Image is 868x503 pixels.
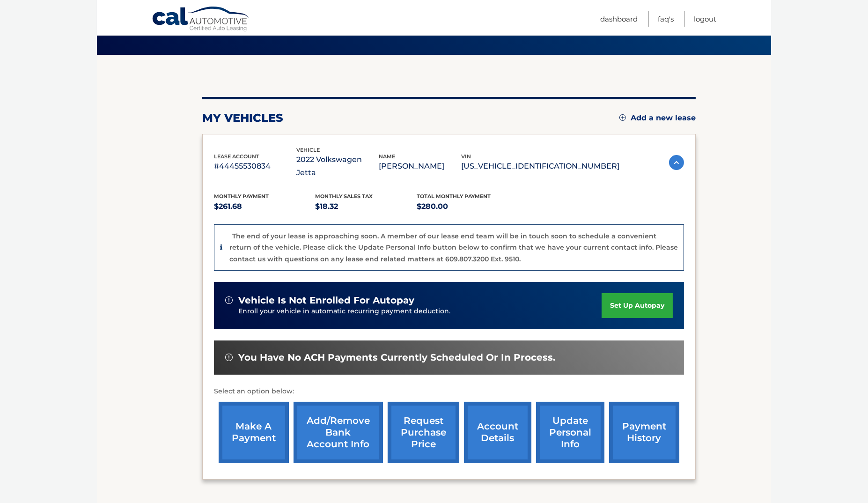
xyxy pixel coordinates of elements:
p: $280.00 [417,200,518,213]
p: [PERSON_NAME] [379,160,461,173]
span: Monthly sales Tax [316,193,373,200]
a: account details [464,402,531,463]
a: FAQ's [658,11,674,27]
span: vehicle is not enrolled for autopay [238,295,414,306]
span: Monthly Payment [214,193,269,200]
span: name [379,153,395,160]
a: set up autopay [602,293,673,318]
span: vin [461,153,471,160]
a: Logout [694,11,716,27]
p: $261.68 [214,200,316,213]
a: Cal Automotive [152,6,250,33]
span: lease account [214,153,259,160]
img: alert-white.svg [225,296,233,304]
span: Total Monthly Payment [417,193,491,200]
p: $18.32 [316,200,417,213]
p: [US_VEHICLE_IDENTIFICATION_NUMBER] [461,160,619,173]
p: #44455530834 [214,160,296,173]
a: Dashboard [600,11,638,27]
img: add.svg [619,114,626,121]
h2: my vehicles [202,111,283,125]
span: vehicle [296,147,320,153]
span: You have no ACH payments currently scheduled or in process. [238,352,555,363]
img: accordion-active.svg [669,155,684,170]
a: payment history [609,402,679,463]
p: Enroll your vehicle in automatic recurring payment deduction. [238,306,602,317]
a: Add/Remove bank account info [294,402,383,463]
p: The end of your lease is approaching soon. A member of our lease end team will be in touch soon t... [229,232,678,263]
a: update personal info [536,402,604,463]
a: Add a new lease [619,113,696,123]
a: request purchase price [388,402,459,463]
img: alert-white.svg [225,354,233,361]
p: Select an option below: [214,386,684,397]
p: 2022 Volkswagen Jetta [296,153,379,179]
a: make a payment [219,402,289,463]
